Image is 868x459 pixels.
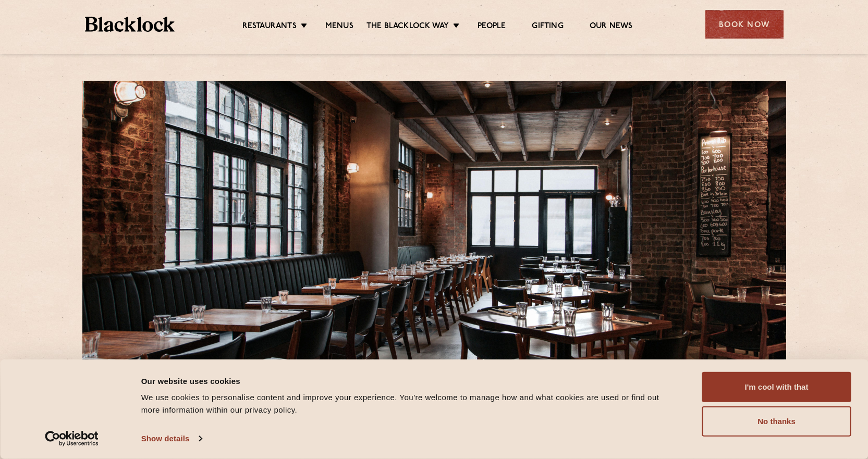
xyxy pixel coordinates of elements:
div: Our website uses cookies [141,375,679,387]
button: No thanks [702,406,851,437]
div: Book Now [705,10,784,39]
a: People [478,21,506,33]
a: The Blacklock Way [366,21,449,33]
a: Show details [141,431,202,446]
div: We use cookies to personalise content and improve your experience. You're welcome to manage how a... [141,391,679,416]
a: Usercentrics Cookiebot - opens in a new window [26,431,117,446]
button: I'm cool with that [702,372,851,402]
a: Menus [325,21,353,33]
img: BL_Textured_Logo-footer-cropped.svg [85,17,175,32]
a: Gifting [532,21,563,33]
a: Our News [590,21,633,33]
a: Restaurants [242,21,297,33]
